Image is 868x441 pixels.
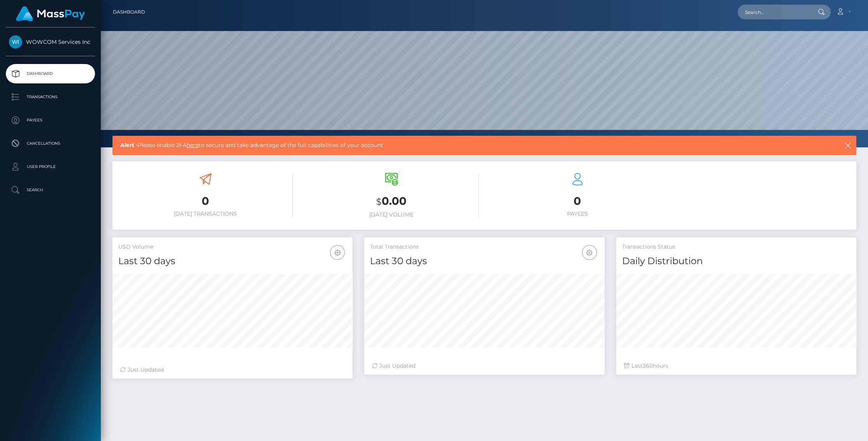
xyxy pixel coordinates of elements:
p: Dashboard [9,68,92,80]
img: WOWCOM Services Inc [9,35,22,48]
h4: Daily Distribution [622,254,851,268]
a: Dashboard [113,4,145,20]
h3: 0 [490,194,665,209]
p: User Profile [9,161,92,173]
a: Transactions [6,87,95,107]
a: Cancellations [6,134,95,153]
b: Alert - [120,142,138,149]
small: $ [376,196,382,207]
h4: Last 30 days [370,254,598,268]
h4: Last 30 days [118,254,347,268]
input: Search... [738,5,811,19]
p: Transactions [9,91,92,103]
span: Please enable 2FA to secure and take advantage of the full capabilities of your account [120,141,768,149]
p: Payees [9,114,92,126]
a: Payees [6,111,95,130]
p: Cancellations [9,138,92,149]
h5: Total Transactions [370,243,598,251]
h6: [DATE] Volume [304,211,479,218]
a: here [187,142,199,149]
a: User Profile [6,157,95,176]
div: Just Updated [372,362,597,370]
span: WOWCOM Services Inc [6,38,95,45]
h5: Transactions Status [622,243,851,251]
h3: 0 [118,194,293,209]
div: Last hours [624,362,849,370]
span: 360 [643,362,653,369]
h3: 0.00 [304,194,479,209]
div: Just Updated [120,366,345,374]
h6: [DATE] Transactions [118,211,293,217]
p: Search [9,184,92,196]
a: Dashboard [6,64,95,83]
a: Search [6,180,95,200]
h5: USD Volume [118,243,347,251]
h6: Payees [490,211,665,217]
img: MassPay Logo [16,6,85,21]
